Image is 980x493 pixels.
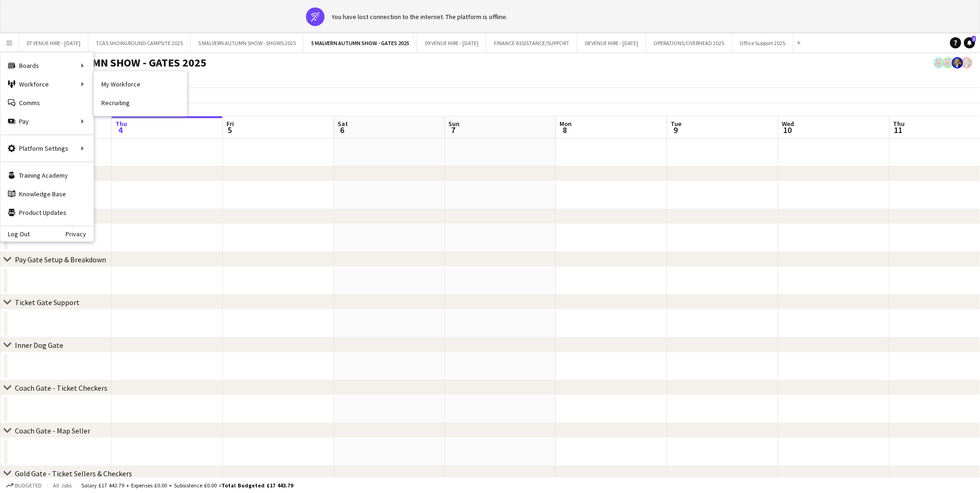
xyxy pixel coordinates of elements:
button: FINANCE ASSISTANCE/SUPPORT [487,34,577,52]
div: Ticket Gate Support [15,298,80,307]
button: 07 VENUE HIRE - [DATE] [19,34,88,52]
button: OPERATIONS/OVERHEAD 2025 [647,34,733,52]
h1: 5 MALVERN AUTUMN SHOW - GATES 2025 [7,56,207,70]
button: Office Support 2025 [733,34,793,52]
a: 2 [964,37,975,48]
button: 5 MALVERN AUTUMN SHOW - SHOWS 2025 [191,34,304,52]
app-user-avatar: Esme Ruff [943,57,954,68]
div: Workforce [0,75,93,93]
div: You have lost connection to the internet. The platform is offline. [332,13,508,21]
div: Pay [0,112,93,131]
app-user-avatar: Emily Jauncey [952,57,963,68]
a: Recruiting [94,93,187,112]
span: 2 [972,36,976,42]
span: Total Budgeted £17 443.79 [221,482,293,489]
span: Fri [227,120,234,128]
span: 6 [336,125,348,135]
div: Pay Gate Setup & Breakdown [15,255,106,264]
span: Sat [338,120,348,128]
span: Mon [560,120,572,128]
span: Thu [115,120,127,128]
span: Wed [782,120,794,128]
a: Comms [0,93,93,112]
span: 7 [447,125,460,135]
span: Budgeted [15,482,42,489]
span: 8 [559,125,572,135]
div: Coach Gate - Map Seller [15,426,90,435]
span: All jobs [51,482,73,489]
span: Tue [671,120,682,128]
div: Inner Dog Gate [15,340,63,350]
span: Thu [893,120,905,128]
div: Salary £17 443.79 + Expenses £0.00 + Subsistence £0.00 = [81,482,293,489]
button: 08 VENUE HIRE - [DATE] [577,34,647,52]
a: Privacy [66,230,93,238]
span: 5 [225,125,234,135]
button: TCAS SHOWGROUND CAMPSITE 2025 [88,34,191,52]
button: Budgeted [5,480,43,491]
div: Gold Gate - Ticket Sellers & Checkers [15,469,132,478]
span: 4 [114,125,127,135]
a: Training Academy [0,166,93,185]
a: Product Updates [0,203,93,222]
button: 09 VENUE HIRE - [DATE] [417,34,487,52]
span: 11 [892,125,905,135]
span: Sun [449,120,460,128]
a: Log Out [0,230,30,238]
div: Coach Gate - Ticket Checkers [15,383,107,393]
span: 9 [670,125,682,135]
button: 5 MALVERN AUTUMN SHOW - GATES 2025 [304,34,417,52]
app-user-avatar: Emily Jauncey [961,57,973,68]
div: Platform Settings [0,139,93,158]
div: Boards [0,56,93,75]
span: 10 [781,125,794,135]
a: My Workforce [94,75,187,93]
a: Knowledge Base [0,185,93,203]
app-user-avatar: Esme Ruff [933,57,945,68]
